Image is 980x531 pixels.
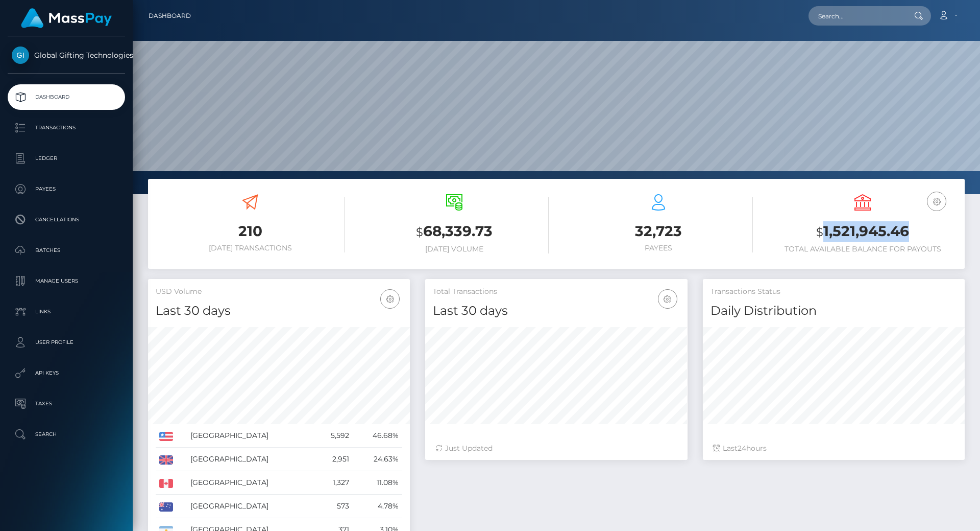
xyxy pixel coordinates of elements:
[713,443,954,454] div: Last hours
[12,304,121,319] p: Links
[808,6,904,26] input: Search...
[435,443,677,454] div: Just Updated
[159,432,173,441] img: US.png
[8,51,125,60] span: Global Gifting Technologies Inc
[159,455,173,465] img: GB.png
[710,302,957,320] h4: Daily Distribution
[8,360,125,386] a: API Keys
[353,495,402,518] td: 4.78%
[149,5,191,27] a: Dashboard
[564,221,753,241] h3: 32,723
[12,151,121,166] p: Ledger
[353,424,402,448] td: 46.68%
[12,120,121,135] p: Transactions
[12,427,121,442] p: Search
[8,330,125,355] a: User Profile
[12,89,121,105] p: Dashboard
[156,244,345,252] h6: [DATE] Transactions
[12,396,121,411] p: Taxes
[156,221,345,241] h3: 210
[8,391,125,417] a: Taxes
[156,287,402,297] h5: USD Volume
[768,221,957,242] h3: 1,521,945.46
[187,448,314,471] td: [GEOGRAPHIC_DATA]
[159,502,173,512] img: AU.png
[12,365,121,381] p: API Keys
[8,299,125,325] a: Links
[314,424,353,448] td: 5,592
[433,287,679,297] h5: Total Transactions
[12,335,121,350] p: User Profile
[8,176,125,202] a: Payees
[710,287,957,297] h5: Transactions Status
[8,115,125,141] a: Transactions
[564,244,753,252] h6: Payees
[12,212,121,227] p: Cancellations
[314,448,353,471] td: 2,951
[314,471,353,495] td: 1,327
[8,238,125,263] a: Batches
[816,225,823,239] small: $
[360,221,549,242] h3: 68,339.73
[12,47,29,64] img: Global Gifting Technologies Inc
[8,84,125,110] a: Dashboard
[12,181,121,197] p: Payees
[12,243,121,258] p: Batches
[21,8,112,28] img: MassPay Logo
[187,424,314,448] td: [GEOGRAPHIC_DATA]
[187,471,314,495] td: [GEOGRAPHIC_DATA]
[416,225,423,239] small: $
[353,448,402,471] td: 24.63%
[738,444,746,453] span: 24
[12,273,121,289] p: Manage Users
[159,479,173,488] img: CA.png
[156,302,402,320] h4: Last 30 days
[314,495,353,518] td: 573
[8,422,125,447] a: Search
[8,268,125,294] a: Manage Users
[360,245,549,253] h6: [DATE] Volume
[8,146,125,171] a: Ledger
[8,207,125,233] a: Cancellations
[353,471,402,495] td: 11.08%
[768,245,957,253] h6: Total Available Balance for Payouts
[187,495,314,518] td: [GEOGRAPHIC_DATA]
[433,302,679,320] h4: Last 30 days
